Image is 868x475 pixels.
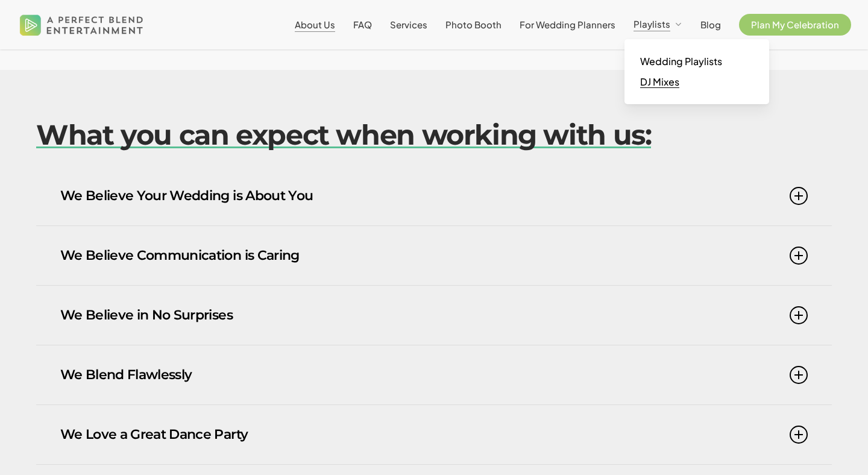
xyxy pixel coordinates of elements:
span: Wedding Playlists [640,55,722,68]
img: A Perfect Blend Entertainment [17,5,146,45]
a: Services [390,20,427,30]
span: DJ Mixes [640,75,679,88]
span: Plan My Celebration [751,19,839,30]
a: DJ Mixes [637,72,757,92]
a: We Believe Your Wedding is About You [60,166,808,225]
a: FAQ [353,20,372,30]
a: Plan My Celebration [739,20,851,30]
span: Photo Booth [445,19,502,30]
span: Playlists [634,18,670,30]
a: About Us [295,20,335,30]
a: We Believe in No Surprises [60,286,808,345]
a: We Blend Flawlessly [60,345,808,404]
a: We Love a Great Dance Party [60,405,808,464]
em: What you can expect when working with us: [36,118,651,152]
a: We Believe Communication is Caring [60,226,808,285]
a: Blog [700,20,721,30]
a: Wedding Playlists [637,51,757,72]
span: For Wedding Planners [520,19,615,30]
span: Blog [700,19,721,30]
span: About Us [295,19,335,30]
a: Playlists [634,19,682,30]
a: Photo Booth [445,20,502,30]
a: For Wedding Planners [520,20,615,30]
span: FAQ [353,19,372,30]
span: Services [390,19,427,30]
